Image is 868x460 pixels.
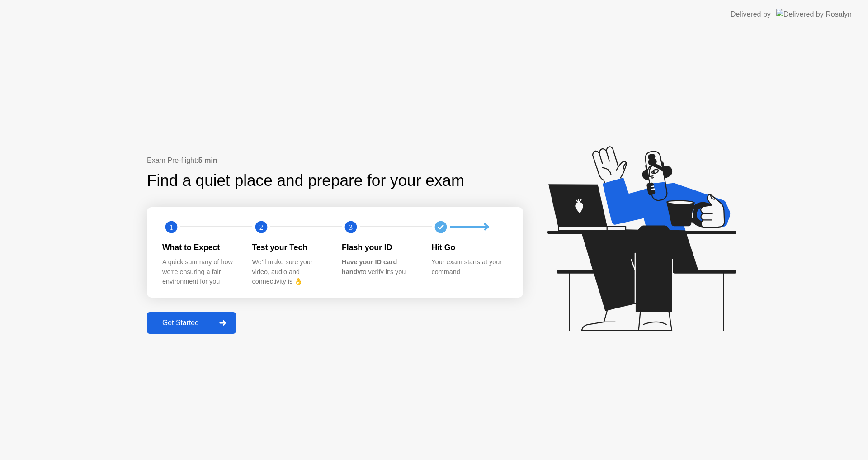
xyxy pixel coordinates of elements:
div: Your exam starts at your command [432,257,507,277]
div: Hit Go [432,242,507,253]
b: 5 min [198,156,217,164]
div: to verify it’s you [342,257,417,277]
div: Exam Pre-flight: [147,155,523,166]
div: Get Started [150,319,212,327]
button: Get Started [147,312,236,334]
img: Delivered by Rosalyn [776,9,852,19]
b: Have your ID card handy [342,258,397,275]
div: A quick summary of how we’re ensuring a fair environment for you [162,257,238,287]
text: 1 [170,223,173,231]
div: What to Expect [162,242,238,253]
div: Test your Tech [252,242,328,253]
text: 3 [349,223,353,231]
div: Find a quiet place and prepare for your exam [147,169,466,193]
text: 2 [259,223,263,231]
div: We’ll make sure your video, audio and connectivity is 👌 [252,257,328,287]
div: Delivered by [731,9,771,20]
div: Flash your ID [342,242,417,253]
